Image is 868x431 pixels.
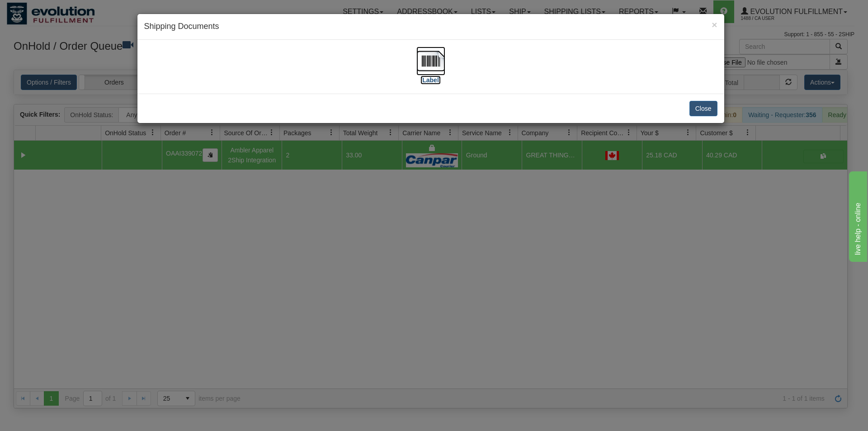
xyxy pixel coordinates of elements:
button: Close [712,20,717,29]
img: barcode.jpg [416,47,445,76]
h4: Shipping Documents [144,21,717,33]
button: Close [689,101,717,116]
iframe: chat widget [847,169,867,261]
label: [Label] [420,76,441,85]
span: × [712,19,717,30]
div: live help - online [7,5,84,16]
a: [Label] [416,57,445,83]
